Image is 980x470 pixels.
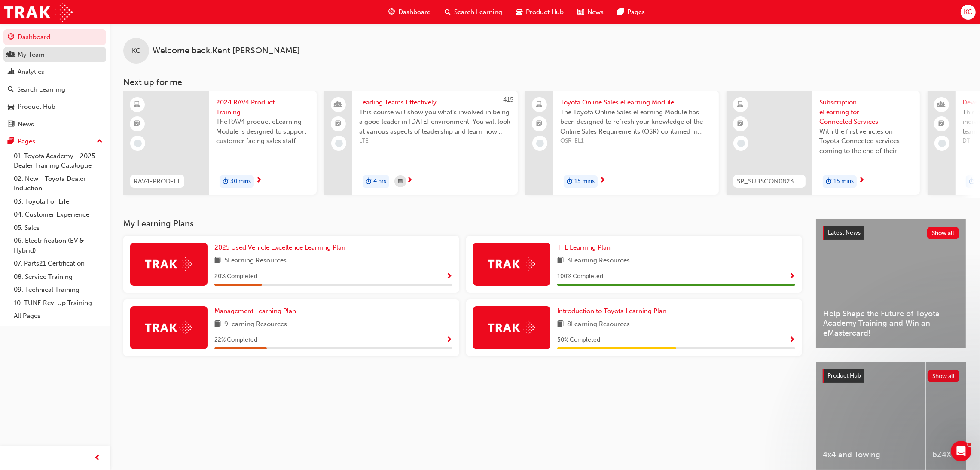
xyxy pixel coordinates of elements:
[828,229,861,236] span: Latest News
[823,369,959,383] a: Product HubShow all
[8,86,14,94] span: search-icon
[134,140,142,147] span: learningRecordVerb_NONE-icon
[537,99,543,110] span: laptop-icon
[567,176,573,187] span: duration-icon
[951,441,971,461] iframe: Intercom live chat
[627,7,645,17] span: Pages
[324,91,518,195] a: 415Leading Teams EffectivelyThis course will show you what's involved in being a good leader in [...
[503,96,513,104] span: 415
[737,140,745,147] span: learningRecordVerb_NONE-icon
[10,234,106,257] a: 06. Electrification (EV & Hybrid)
[3,116,106,132] a: News
[214,244,345,251] span: 2025 Used Vehicle Excellence Learning Plan
[557,244,611,251] span: TFL Learning Plan
[938,140,946,147] span: learningRecordVerb_NONE-icon
[617,7,624,18] span: pages-icon
[8,51,14,59] span: people-icon
[145,321,192,334] img: Trak
[599,177,606,185] span: next-icon
[110,77,980,87] h3: Next up for me
[557,307,666,315] span: Introduction to Toyota Learning Plan
[214,319,221,330] span: book-icon
[335,140,343,147] span: learningRecordVerb_NONE-icon
[927,227,959,239] button: Show all
[816,362,925,470] a: 4x4 and Towing
[3,82,106,98] a: Search Learning
[214,243,349,253] a: 2025 Used Vehicle Excellence Learning Plan
[3,27,106,134] button: DashboardMy TeamAnalyticsSearch LearningProduct HubNews
[398,176,403,187] span: calendar-icon
[153,46,300,56] span: Welcome back , Kent [PERSON_NAME]
[560,107,712,137] span: The Toyota Online Sales eLearning Module has been designed to refresh your knowledge of the Onlin...
[445,7,451,18] span: search-icon
[8,121,14,128] span: news-icon
[145,257,192,271] img: Trak
[18,119,34,129] div: News
[560,136,712,146] span: OSR-EL1
[97,136,103,147] span: up-icon
[446,273,452,281] span: Show Progress
[359,136,511,146] span: LTE
[10,208,106,221] a: 04. Customer Experience
[858,177,865,185] span: next-icon
[10,296,106,310] a: 10. TUNE Rev-Up Training
[727,91,920,195] a: SP_SUBSCON0823_ELSubscription eLearning for Connected ServicesWith the first vehicles on Toyota C...
[359,107,511,137] span: This course will show you what's involved in being a good leader in [DATE] environment. You will ...
[557,272,603,281] span: 100 % Completed
[336,119,342,130] span: booktick-icon
[214,272,257,281] span: 20 % Completed
[18,50,45,60] div: My Team
[336,99,342,110] span: people-icon
[488,257,535,271] img: Trak
[557,256,564,266] span: book-icon
[134,177,181,186] span: RAV4-PROD-EL
[95,453,101,464] span: prev-icon
[3,64,106,80] a: Analytics
[738,99,744,110] span: learningResourceType_ELEARNING-icon
[509,3,571,21] a: car-iconProduct Hub
[214,307,296,315] span: Management Learning Plan
[406,177,413,185] span: next-icon
[557,306,670,316] a: Introduction to Toyota Learning Plan
[224,319,287,330] span: 9 Learning Resources
[611,3,652,21] a: pages-iconPages
[789,271,795,282] button: Show Progress
[3,47,106,63] a: My Team
[8,138,14,146] span: pages-icon
[823,450,919,460] span: 4x4 and Towing
[214,256,221,266] span: book-icon
[574,177,595,186] span: 15 mins
[525,91,719,195] a: Toyota Online Sales eLearning ModuleThe Toyota Online Sales eLearning Module has been designed to...
[823,226,959,240] a: Latest NewsShow all
[789,273,795,281] span: Show Progress
[446,271,452,282] button: Show Progress
[10,221,106,235] a: 05. Sales
[567,319,630,330] span: 8 Learning Resources
[10,172,106,195] a: 02. New - Toyota Dealer Induction
[8,103,14,111] span: car-icon
[557,319,564,330] span: book-icon
[17,85,65,95] div: Search Learning
[928,370,960,382] button: Show all
[516,7,522,18] span: car-icon
[438,3,509,21] a: search-iconSearch Learning
[216,98,310,117] span: 2024 RAV4 Product Training
[18,137,35,146] div: Pages
[230,177,251,186] span: 30 mins
[3,29,106,45] a: Dashboard
[3,134,106,150] button: Pages
[3,99,106,115] a: Product Hub
[557,243,614,253] a: TFL Learning Plan
[833,177,854,186] span: 15 mins
[134,119,140,130] span: booktick-icon
[18,102,55,112] div: Product Hub
[214,335,257,345] span: 22 % Completed
[366,176,372,187] span: duration-icon
[446,335,452,345] button: Show Progress
[224,256,287,266] span: 5 Learning Resources
[388,7,395,18] span: guage-icon
[446,336,452,344] span: Show Progress
[18,67,44,77] div: Analytics
[10,270,106,284] a: 08. Service Training
[10,283,106,296] a: 09. Technical Training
